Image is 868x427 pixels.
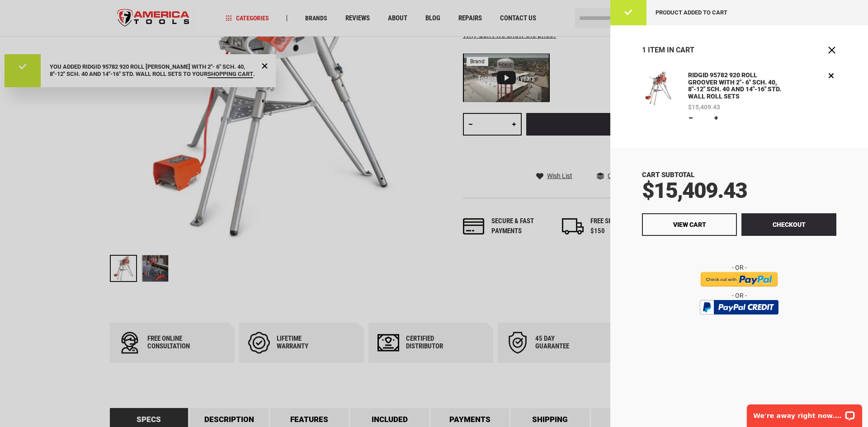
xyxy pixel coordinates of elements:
[642,178,747,203] span: $15,409.43
[656,9,727,16] span: Product added to cart
[642,46,646,54] span: 1
[648,46,694,54] span: Item in Cart
[705,317,773,327] img: btn_bml_text.png
[827,46,836,55] button: Close
[688,104,720,110] span: $15,409.43
[642,213,737,236] a: View Cart
[686,70,790,102] a: RIDGID 95782 920 ROLL GROOVER WITH 2"- 6" SCH. 40, 8"-12" SCH. 40 AND 14"-16" STD. WALL ROLL SETS
[741,399,868,427] iframe: LiveChat chat widget
[741,213,836,236] button: Checkout
[642,70,677,106] img: RIDGID 95782 920 ROLL GROOVER WITH 2"- 6" SCH. 40, 8"-12" SCH. 40 AND 14"-16" STD. WALL ROLL SETS
[673,221,706,228] span: View Cart
[642,70,677,123] a: RIDGID 95782 920 ROLL GROOVER WITH 2"- 6" SCH. 40, 8"-12" SCH. 40 AND 14"-16" STD. WALL ROLL SETS
[642,171,694,179] span: Cart Subtotal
